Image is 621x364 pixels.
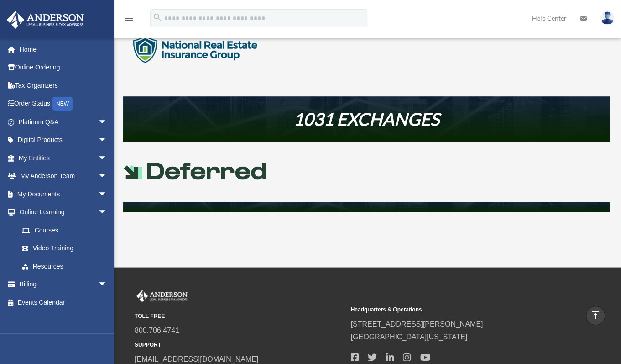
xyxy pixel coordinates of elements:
[6,76,121,95] a: Tax Organizers
[98,275,116,294] span: arrow_drop_down
[6,40,121,58] a: Home
[13,257,116,275] a: Resources
[123,173,267,185] a: Deferred
[135,311,344,321] small: TOLL FREE
[4,11,87,29] img: Anderson Advisors Platinum Portal
[98,203,116,222] span: arrow_drop_down
[586,306,605,325] a: vertical_align_top
[350,320,483,328] a: [STREET_ADDRESS][PERSON_NAME]
[98,167,116,186] span: arrow_drop_down
[135,290,189,302] img: Anderson Advisors Platinum Portal
[98,149,116,168] span: arrow_drop_down
[123,13,134,24] i: menu
[590,310,601,321] i: vertical_align_top
[6,95,121,113] a: Order StatusNEW
[13,239,121,258] a: Video Training
[135,327,179,334] a: 800.706.4741
[6,185,121,203] a: My Documentsarrow_drop_down
[123,163,267,180] img: Deferred
[6,167,121,185] a: My Anderson Teamarrow_drop_down
[293,108,439,129] em: 1031 EXCHANGES
[98,131,116,150] span: arrow_drop_down
[123,16,134,24] a: menu
[6,58,121,77] a: Online Ordering
[6,131,121,149] a: Digital Productsarrow_drop_down
[6,149,121,167] a: My Entitiesarrow_drop_down
[152,12,162,22] i: search
[135,340,344,350] small: SUPPORT
[6,113,121,131] a: Platinum Q&Aarrow_drop_down
[13,221,121,239] a: Courses
[123,13,267,85] img: logo-nreig
[98,113,116,132] span: arrow_drop_down
[6,275,121,294] a: Billingarrow_drop_down
[600,11,614,25] img: User Pic
[6,293,121,311] a: Events Calendar
[350,333,467,341] a: [GEOGRAPHIC_DATA][US_STATE]
[350,305,560,315] small: Headquarters & Operations
[98,185,116,204] span: arrow_drop_down
[52,97,73,111] div: NEW
[6,203,121,222] a: Online Learningarrow_drop_down
[135,355,258,363] a: [EMAIL_ADDRESS][DOMAIN_NAME]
